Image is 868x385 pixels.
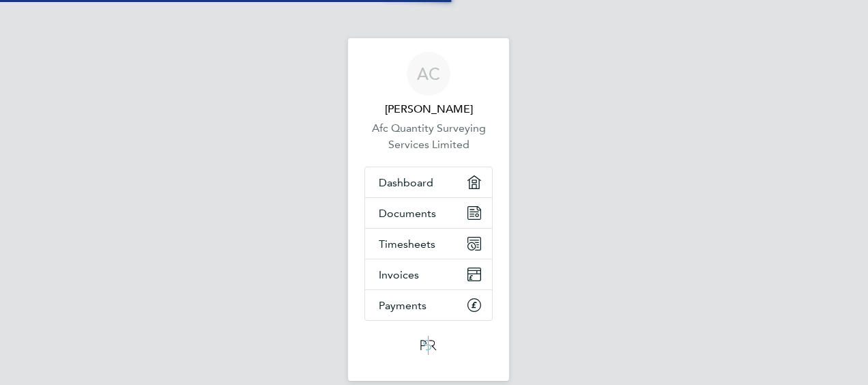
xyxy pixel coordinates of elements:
[365,259,492,289] a: Invoices
[364,101,493,117] span: Andrew Campbell
[364,334,493,356] a: Go to home page
[416,334,441,356] img: psrsolutions-logo-retina.png
[417,65,440,83] span: AC
[365,198,492,228] a: Documents
[379,268,419,281] span: Invoices
[379,238,435,251] span: Timesheets
[364,52,493,117] a: AC[PERSON_NAME]
[379,176,433,189] span: Dashboard
[364,120,493,153] a: Afc Quantity Surveying Services Limited
[365,167,492,197] a: Dashboard
[348,38,509,381] nav: Main navigation
[379,207,436,220] span: Documents
[365,229,492,259] a: Timesheets
[365,290,492,320] a: Payments
[379,299,426,312] span: Payments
